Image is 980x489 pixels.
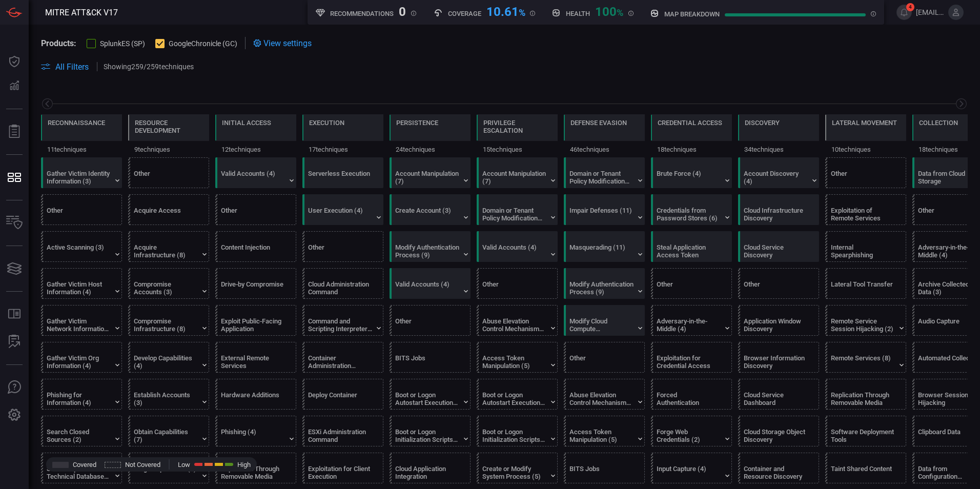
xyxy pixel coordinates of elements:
div: T1650: Acquire Access (Not covered) [128,194,209,225]
div: Other [47,207,111,222]
div: T1200: Hardware Additions (Not covered) [215,379,296,410]
div: Persistence [396,119,438,127]
div: T1570: Lateral Tool Transfer (Not covered) [825,268,906,299]
div: T1563: Remote Service Session Hijacking (Not covered) [825,305,906,336]
div: Input Capture (4) [657,465,721,480]
div: Domain or Tenant Policy Modification (2) [482,207,546,222]
div: TA0001: Initial Access [215,114,296,157]
div: Active Scanning (3) [47,243,111,259]
div: T1036: Masquerading [564,231,645,262]
div: Other [744,280,808,296]
div: 17 techniques [302,141,383,157]
div: Gather Victim Network Information (6) [47,317,111,333]
div: T1671: Cloud Application Integration (Not covered) [390,453,471,483]
span: View settings [263,38,312,48]
div: Create Account (3) [395,207,459,222]
div: T1598: Phishing for Information (Not covered) [41,379,122,410]
span: All Filters [55,62,89,72]
div: Compromise Accounts (3) [134,280,198,296]
div: Execution [309,119,344,127]
div: T1580: Cloud Infrastructure Discovery [738,194,819,225]
div: T1078: Valid Accounts [215,157,296,188]
div: Cloud Administration Command [308,280,372,296]
div: T1528: Steal Application Access Token [651,231,732,262]
div: Collection [919,119,958,127]
div: T1187: Forced Authentication (Not covered) [651,379,732,410]
div: 0 [399,5,406,17]
div: Browser Information Discovery [744,354,808,370]
span: Covered [73,461,96,468]
div: T1588: Obtain Capabilities (Not covered) [128,416,209,446]
div: 46 techniques [564,141,645,157]
div: TA0007: Discovery [738,114,819,157]
button: SplunkES (SP) [87,38,145,48]
div: T1526: Cloud Service Discovery [738,231,819,262]
span: Products: [41,38,76,48]
div: Gather Victim Identity Information (3) [47,170,111,185]
div: T1548: Abuse Elevation Control Mechanism (Not covered) [564,379,645,410]
div: Command and Scripting Interpreter (12) [308,317,372,333]
div: T1610: Deploy Container (Not covered) [302,379,383,410]
div: Other (Not covered) [128,157,209,188]
div: Drive-by Compromise [221,280,285,296]
div: 100 [595,5,623,17]
div: Abuse Elevation Control Mechanism (6) [482,317,546,333]
div: Other (Not covered) [41,194,122,225]
div: T1578: Modify Cloud Compute Infrastructure [564,305,645,336]
div: T1556: Modify Authentication Process [564,268,645,299]
span: % [519,7,525,18]
button: All Filters [41,62,89,72]
div: Adversary-in-the-Middle (4) [657,317,721,333]
div: Other (Not covered) [302,231,383,262]
div: Defense Evasion [570,119,627,127]
h5: map breakdown [664,10,720,18]
div: T1134: Access Token Manipulation (Not covered) [477,342,558,373]
div: Develop Capabilities (4) [134,354,198,370]
div: Boot or Logon Initialization Scripts (5) [482,428,546,443]
div: T1197: BITS Jobs (Not covered) [564,453,645,483]
div: Other (Not covered) [564,342,645,373]
div: T1543: Create or Modify System Process (Not covered) [477,453,558,483]
div: Exploit Public-Facing Application [221,317,285,333]
div: Application Window Discovery [744,317,808,333]
div: Other [221,207,285,222]
div: T1484: Domain or Tenant Policy Modification [564,157,645,188]
div: T1556: Modify Authentication Process [390,231,471,262]
div: T1651: Cloud Administration Command (Not covered) [302,268,383,299]
div: T1217: Browser Information Discovery (Not covered) [738,342,819,373]
div: Boot or Logon Autostart Execution (14) [482,391,546,406]
div: T1204: User Execution [302,194,383,225]
div: Gather Victim Host Information (4) [47,280,111,296]
div: Account Manipulation (7) [395,170,459,185]
div: User Execution (4) [308,207,372,222]
div: T1080: Taint Shared Content (Not covered) [825,453,906,483]
div: Other (Not covered) [651,268,732,299]
div: Abuse Elevation Control Mechanism (6) [569,391,634,406]
div: Account Manipulation (7) [482,170,546,185]
div: T1566: Phishing (Not covered) [215,416,296,446]
div: T1021: Remote Services (Not covered) [825,342,906,373]
div: T1548: Abuse Elevation Control Mechanism (Not covered) [477,305,558,336]
div: Masquerading (11) [569,243,634,259]
div: T1596: Search Open Technical Databases (Not covered) [41,453,122,483]
div: 15 techniques [477,141,558,157]
div: 9 techniques [128,141,209,157]
div: Modify Cloud Compute Infrastructure (5) [569,317,634,333]
button: MITRE - Detection Posture [2,165,27,190]
span: SplunkES (SP) [100,39,145,48]
span: 4 [906,3,914,11]
div: Obtain Capabilities (7) [134,428,198,443]
div: Create or Modify System Process (5) [482,465,546,480]
div: T1555: Credentials from Password Stores [651,194,732,225]
span: % [617,7,623,18]
div: T1597: Search Closed Sources (Not covered) [41,416,122,446]
div: T1189: Drive-by Compromise (Not covered) [215,268,296,299]
div: Other [395,317,459,333]
div: T1133: External Remote Services (Not covered) [215,342,296,373]
div: Resource Development [135,119,202,134]
div: T1589: Gather Victim Identity Information [41,157,122,188]
div: T1608: Stage Capabilities (Not covered) [128,453,209,483]
div: T1585: Establish Accounts (Not covered) [128,379,209,410]
div: T1078: Valid Accounts [477,231,558,262]
div: TA0004: Privilege Escalation [477,114,558,157]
